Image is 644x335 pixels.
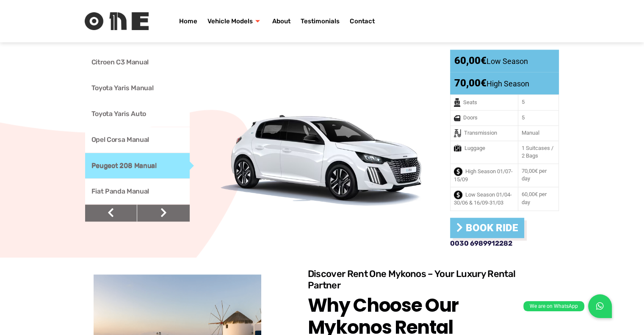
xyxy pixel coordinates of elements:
[454,129,461,137] img: Transmission
[450,239,512,247] span: 0030 6989912282
[588,294,612,318] a: We are on WhatsApp
[451,187,518,210] td: Low Season 01/04-30/06 & 16/09-31/03
[85,75,190,101] a: Toyota Yaris Manual
[308,268,521,291] h3: Discover Rent One Mykonos – Your Luxury Rental Partner
[450,50,559,72] div: 60,00€
[451,141,518,163] td: Luggage
[85,127,190,152] a: Opel Corsa Manual
[267,4,296,38] a: About
[296,4,345,38] a: Testimonials
[345,4,379,38] a: Contact
[454,115,460,121] img: Doors
[518,187,558,210] td: 60,00€ per day
[518,94,558,110] td: 5
[451,163,518,187] td: High Season 01/07-15/09
[450,238,512,249] a: 0030 6989912282
[450,218,524,238] a: Book Ride
[523,301,584,311] div: We are on WhatsApp
[85,50,190,75] a: Citroen C3 Manual
[518,163,558,187] td: 70,00€ per day
[85,12,149,30] img: Rent One Logo without Text
[454,167,462,176] img: High Season 01/07-15/09
[85,101,190,127] a: Toyota Yaris Auto
[207,85,437,213] img: Peugeot 208 Manual
[454,145,462,152] img: Luggage
[85,179,190,204] a: Fiat Panda Manual
[202,4,267,38] a: Vehicle Models
[518,110,558,125] td: 5
[451,110,518,125] td: Doors
[85,153,190,178] a: Peugeot 208 Manual
[454,191,462,199] img: Low Season 01/04-30/06 & 16/09-31/03
[518,141,558,163] td: 1 Suitcases / 2 Bags
[518,125,558,141] td: Manual
[486,57,528,66] span: Low Season
[486,79,529,88] span: High Season
[174,4,202,38] a: Home
[451,94,518,110] td: Seats
[450,72,559,94] div: 70,00€
[451,125,518,141] td: Transmission
[454,98,460,107] img: Seats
